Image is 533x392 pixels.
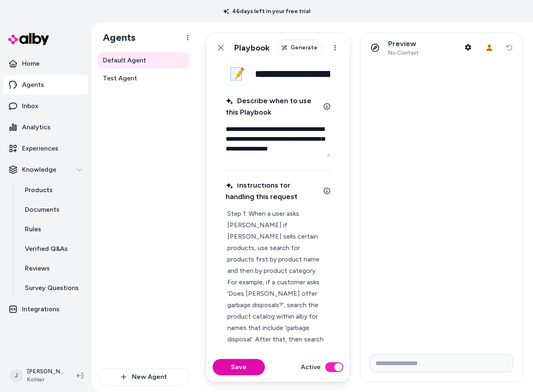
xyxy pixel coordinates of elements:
[25,224,41,234] p: Rules
[103,55,146,65] span: Default Agent
[17,239,88,259] a: Verified Q&As
[17,259,88,278] a: Reviews
[17,278,88,298] a: Survey Questions
[22,122,51,132] p: Analytics
[8,33,49,45] img: alby Logo
[213,359,265,375] button: Save
[5,363,70,389] button: J[PERSON_NAME]Kohler
[22,304,60,314] p: Integrations
[98,52,189,69] a: Default Agent
[25,205,60,215] p: Documents
[226,62,249,85] button: 📝
[98,70,189,86] a: Test Agent
[96,31,135,44] h1: Agents
[226,179,320,202] span: Instructions for handling this request
[25,264,50,273] p: Reviews
[17,200,88,219] a: Documents
[10,369,23,382] span: J
[388,49,419,57] span: No Context
[3,299,88,319] a: Integrations
[370,354,513,372] input: Write your prompt here
[226,95,320,118] span: Describe when to use this Playbook
[22,59,40,69] p: Home
[22,80,44,90] p: Agents
[3,54,88,73] a: Home
[3,75,88,95] a: Agents
[27,376,64,384] span: Kohler
[301,362,320,372] label: Active
[388,39,419,49] p: Preview
[3,160,88,179] button: Knowledge
[3,96,88,116] a: Inbox
[22,101,38,111] p: Inbox
[25,283,79,293] p: Survey Questions
[3,117,88,137] a: Analytics
[3,139,88,158] a: Experiences
[22,144,58,153] p: Experiences
[291,44,318,52] span: Generate
[218,7,315,16] p: 46 days left in your free trial
[27,368,64,376] p: [PERSON_NAME]
[98,368,189,385] button: New Agent
[25,244,68,254] p: Verified Q&As
[17,180,88,200] a: Products
[25,185,53,195] p: Products
[276,40,323,56] button: Generate
[17,219,88,239] a: Rules
[22,165,56,175] p: Knowledge
[103,73,137,83] span: Test Agent
[234,43,270,53] h1: Playbook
